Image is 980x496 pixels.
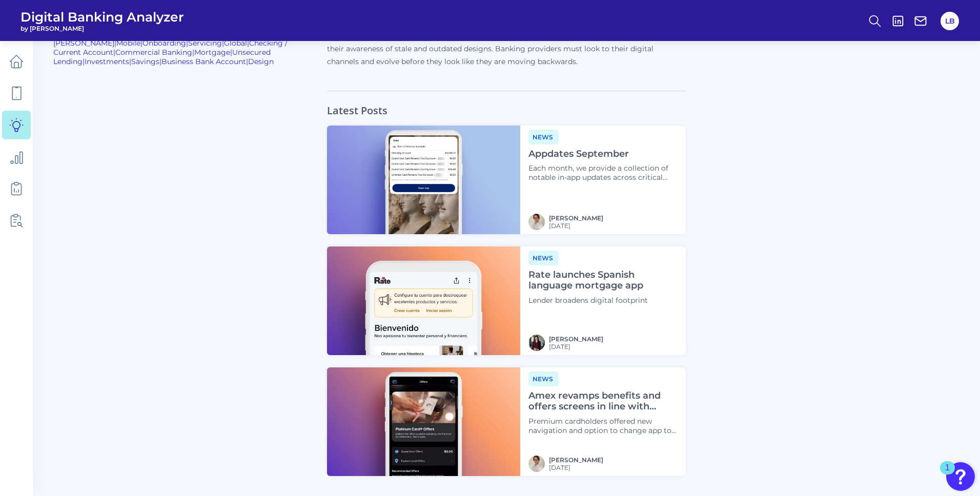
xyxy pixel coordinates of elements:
[528,390,678,412] h4: Amex revamps benefits and offers screens in line with Platinum overhaul
[528,130,559,144] span: News
[528,214,545,230] img: MIchael McCaw
[327,367,520,476] img: News - Phone.png
[21,25,184,32] span: by [PERSON_NAME]
[53,38,288,57] a: Checking / Current Account
[114,38,116,48] span: |
[549,222,603,230] span: [DATE]
[549,456,603,464] a: [PERSON_NAME]
[224,38,247,48] a: Global
[528,374,559,383] a: News
[528,163,678,182] p: Each month, we provide a collection of notable in-app updates across critical categories and any ...
[85,57,129,66] a: Investments
[247,38,249,48] span: |
[129,57,131,66] span: |
[186,38,188,48] span: |
[528,456,545,472] img: MIchael McCaw
[83,57,85,66] span: |
[528,335,545,351] img: RNFetchBlobTmp_0b8yx2vy2p867rz195sbp4h.png
[549,214,603,222] a: [PERSON_NAME]
[248,57,274,66] a: Design
[945,468,950,481] div: 1
[142,38,186,48] a: Onboarding
[140,38,142,48] span: |
[246,57,248,66] span: |
[528,296,678,305] p: Lender broadens digital footprint
[113,48,115,57] span: |
[528,270,678,292] h4: Rate launches Spanish language mortgage app
[194,48,230,57] a: Mortgage
[230,48,232,57] span: |
[188,38,222,48] a: Servicing
[528,251,559,265] span: News
[161,57,246,66] a: Business Bank Account
[21,9,184,25] span: Digital Banking Analyzer
[327,126,520,234] img: Appdates - Phone.png
[192,48,194,57] span: |
[528,417,678,435] p: Premium cardholders offered new navigation and option to change app to new color scheme
[53,48,271,66] a: Unsecured Lending
[528,253,559,262] a: News
[327,30,686,68] p: This update represents a seismic change in what digital users are engaging with while heightening...
[116,38,140,48] a: Mobile
[549,464,603,471] span: [DATE]
[941,12,959,30] button: LB
[53,38,114,48] a: [PERSON_NAME]
[222,38,224,48] span: |
[115,48,192,57] a: Commercial Banking
[327,246,520,355] img: News - Phone Zoom In.png
[528,132,559,141] a: News
[528,149,678,160] h4: Appdates September
[549,335,603,343] a: [PERSON_NAME]
[327,91,387,117] h2: Latest Posts
[549,343,603,350] span: [DATE]
[131,57,159,66] a: Savings
[946,462,975,491] button: Open Resource Center, 1 new notification
[528,371,559,386] span: News
[159,57,161,66] span: |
